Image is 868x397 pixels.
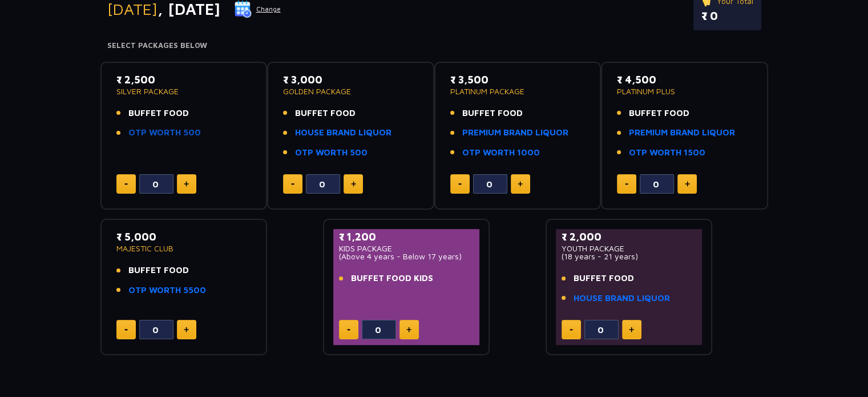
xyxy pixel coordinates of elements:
[116,72,252,87] p: ₹ 2,500
[295,126,391,139] a: HOUSE BRAND LIQUOR
[107,41,761,50] h4: Select Packages Below
[116,244,252,252] p: MAJESTIC CLUB
[617,72,752,87] p: ₹ 4,500
[629,146,705,159] a: OTP WORTH 1500
[116,87,252,95] p: SILVER PACKAGE
[291,183,294,185] img: minus
[124,183,128,185] img: minus
[184,181,189,187] img: plus
[351,181,356,187] img: plus
[339,244,474,252] p: KIDS PACKAGE
[295,146,368,159] a: OTP WORTH 500
[128,107,189,120] span: BUFFET FOOD
[562,244,697,252] p: YOUTH PACKAGE
[518,181,523,187] img: plus
[574,272,634,285] span: BUFFET FOOD
[347,329,350,331] img: minus
[462,146,540,159] a: OTP WORTH 1000
[283,87,418,95] p: GOLDEN PACKAGE
[124,329,128,331] img: minus
[629,126,735,139] a: PREMIUM BRAND LIQUOR
[629,327,634,332] img: plus
[351,272,433,285] span: BUFFET FOOD KIDS
[128,126,201,139] a: OTP WORTH 500
[295,107,356,120] span: BUFFET FOOD
[458,183,462,185] img: minus
[116,229,252,244] p: ₹ 5,000
[462,126,568,139] a: PREMIUM BRAND LIQUOR
[406,327,411,332] img: plus
[629,107,689,120] span: BUFFET FOOD
[128,284,206,297] a: OTP WORTH 5500
[701,7,753,25] p: ₹ 0
[570,329,573,331] img: minus
[339,252,474,260] p: (Above 4 years - Below 17 years)
[562,229,697,244] p: ₹ 2,000
[462,107,523,120] span: BUFFET FOOD
[283,72,418,87] p: ₹ 3,000
[574,292,670,305] a: HOUSE BRAND LIQUOR
[128,264,189,277] span: BUFFET FOOD
[450,87,586,95] p: PLATINUM PACKAGE
[562,252,697,260] p: (18 years - 21 years)
[450,72,586,87] p: ₹ 3,500
[184,327,189,332] img: plus
[625,183,628,185] img: minus
[617,87,752,95] p: PLATINUM PLUS
[685,181,690,187] img: plus
[339,229,474,244] p: ₹ 1,200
